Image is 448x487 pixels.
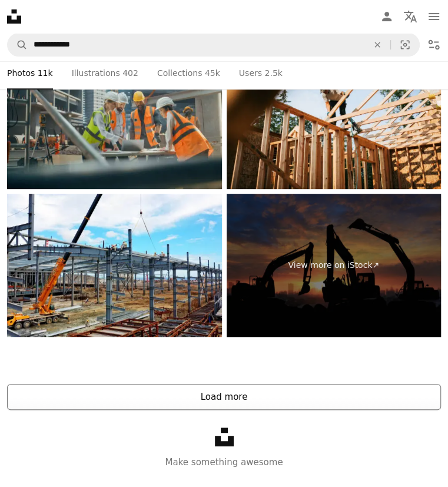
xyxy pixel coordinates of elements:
[72,57,138,90] a: Illustrations 402
[7,384,441,410] button: Load more
[7,194,222,337] img: Industrial zone,Steel industry,China,Asia.
[239,57,283,90] a: Users 2.5k
[227,46,442,189] img: Construction Crew Putting Up Framing of New Home
[364,34,390,56] button: Clear
[122,67,138,79] span: 402
[391,34,419,56] button: Visual search
[205,67,220,79] span: 45k
[399,5,422,28] button: Language
[7,9,21,24] a: Home — Unsplash
[422,5,446,28] button: Menu
[7,33,420,57] form: Find visuals sitewide
[375,5,399,28] a: Log in / Sign up
[7,46,222,189] img: Female Civil Engineer Using a Laptop Computer and Talking with General Workers at a Residential B...
[264,67,282,79] span: 2.5k
[8,34,28,56] button: Search Unsplash
[227,194,442,337] a: View more on iStock↗
[157,57,220,90] a: Collections 45k
[422,33,446,57] button: Filters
